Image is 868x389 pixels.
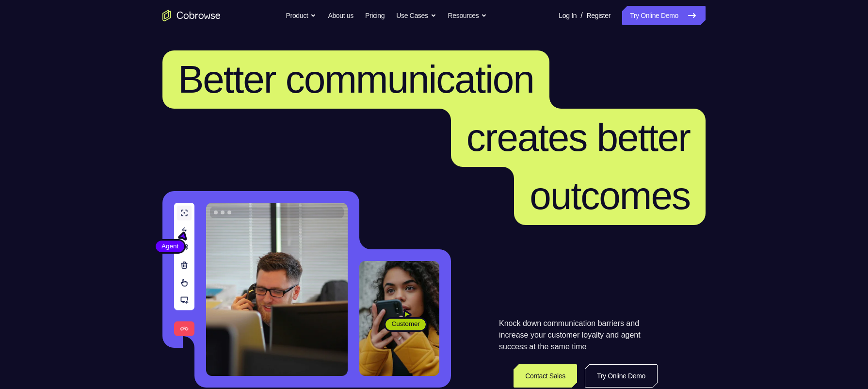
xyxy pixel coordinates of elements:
a: Try Online Demo [585,364,658,388]
a: Pricing [365,6,385,25]
a: Try Online Demo [622,6,706,25]
span: Better communication [178,58,534,101]
a: About us [328,6,353,25]
a: Contact Sales [514,364,577,388]
span: creates better [466,116,690,159]
span: outcomes [530,174,690,217]
span: / [580,10,582,21]
img: A series of tools used in co-browsing sessions [174,203,194,336]
button: Use Cases [396,6,436,25]
a: Go to the home page [162,10,221,21]
button: Resources [448,6,487,25]
span: Customer [386,319,426,329]
a: Log In [559,6,577,25]
p: Knock down communication barriers and increase your customer loyalty and agent success at the sam... [499,318,658,353]
button: Product [286,6,317,25]
span: Agent [156,242,184,251]
a: Register [587,6,611,25]
img: A customer holding their phone [359,261,439,376]
img: A customer support agent talking on the phone [206,203,348,376]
